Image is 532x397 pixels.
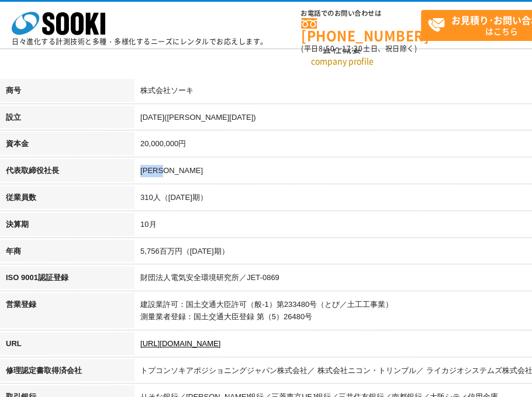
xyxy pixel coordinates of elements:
[301,43,417,54] span: (平日 ～ 土日、祝日除く)
[301,10,421,17] span: お電話でのお問い合わせは
[342,43,363,54] span: 17:30
[12,38,268,45] p: 日々進化する計測技術と多種・多様化するニーズにレンタルでお応えします。
[140,339,220,348] a: [URL][DOMAIN_NAME]
[301,18,421,42] a: [PHONE_NUMBER]
[319,43,335,54] span: 8:50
